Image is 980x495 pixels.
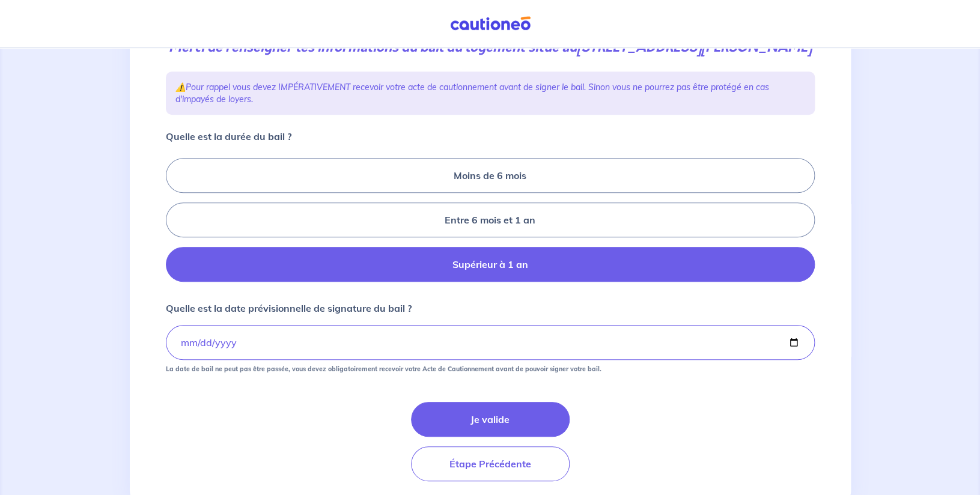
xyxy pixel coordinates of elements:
label: Entre 6 mois et 1 an [166,202,815,237]
label: Moins de 6 mois [166,158,815,193]
em: Pour rappel vous devez IMPÉRATIVEMENT recevoir votre acte de cautionnement avant de signer le bai... [175,82,769,105]
p: Quelle est la durée du bail ? [166,129,291,144]
input: contract-date-placeholder [166,325,815,360]
button: Je valide [411,402,570,437]
p: ⚠️ [175,81,805,105]
button: Étape Précédente [411,446,570,481]
img: Cautioneo [445,16,535,31]
strong: La date de bail ne peut pas être passée, vous devez obligatoirement recevoir votre Acte de Cautio... [166,365,601,373]
p: Quelle est la date prévisionnelle de signature du bail ? [166,301,412,315]
label: Supérieur à 1 an [166,247,815,282]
